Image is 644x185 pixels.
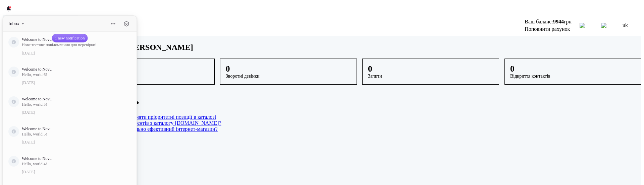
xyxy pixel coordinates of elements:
img: help.svg [601,23,606,28]
p: Hello, world 6! [22,72,126,77]
p: Нове тестове повідомлення для перевірки! [22,42,126,48]
h1: Центр знань [78,94,641,107]
p: Welcome to Novu [22,156,126,161]
img: info.svg [8,37,19,48]
p: Hello, world 5! [22,131,126,137]
div: Ваш баланс: грн [525,18,572,25]
button: uk [614,15,636,36]
span: 0 [510,64,515,73]
p: Hello, world 5! [22,102,126,107]
span: 0 [226,64,230,73]
img: info.svg [8,67,19,77]
img: info.svg [8,156,19,167]
p: Welcome to Novu [22,37,126,42]
button: 1 new notification [52,34,87,42]
button: Inbox [8,21,25,27]
img: info.svg [8,126,19,137]
span: Запити [368,74,493,79]
p: Welcome to Novu [22,96,126,102]
a: Як отримувати більше клієнтів з каталогу [DOMAIN_NAME]? [78,120,641,126]
a: Поповнити рахунок [525,26,570,32]
img: user.svg [580,23,585,28]
a: Як налаштувати максимально ефективний інтернет-магазин? [78,126,641,132]
span: Онлайн-замовлення [84,74,209,79]
div: [DATE] [22,80,126,85]
img: info.svg [8,96,19,107]
div: [DATE] [22,110,126,115]
b: 9944 [553,19,564,24]
span: 0 [368,64,372,73]
h1: Доброго дня, [PERSON_NAME] [78,43,641,52]
div: [DATE] [22,140,126,145]
div: [DATE] [22,169,126,175]
p: Welcome to Novu [22,67,126,72]
p: Welcome to Novu [22,126,126,131]
span: Відкриття контактів [510,74,636,79]
div: [DATE] [22,51,126,56]
span: Inbox [8,21,19,27]
span: uk [623,22,628,28]
a: Рекламні кампанії: як зайняти пріоритетні позиції в каталозі [78,114,641,120]
span: Зворотні дзвінки [226,74,351,79]
p: Hello, world 4! [22,161,126,167]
